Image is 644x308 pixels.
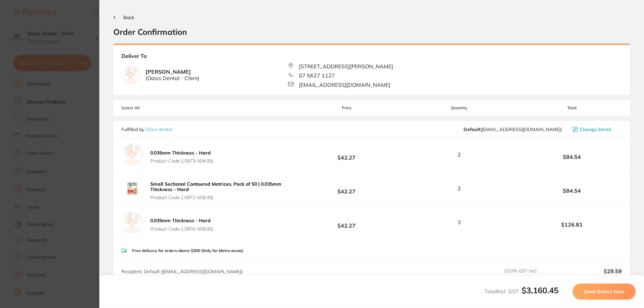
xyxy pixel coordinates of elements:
button: Back [113,15,134,20]
span: 10.0 % GST Incl. [504,268,560,274]
img: empty.jpg [121,212,143,233]
b: 0.035mm Thickness - Hard [150,218,211,224]
b: Default [464,126,480,132]
span: [STREET_ADDRESS][PERSON_NAME] [299,63,393,69]
h2: Order Confirmation [113,27,630,37]
span: Select All [121,106,189,110]
b: $42.27 [297,216,396,229]
b: [PERSON_NAME] [146,69,199,81]
button: 0.035mm Thickness - Hard Product Code:1.0973-50(h35) [148,150,215,164]
img: empty.jpg [121,144,143,165]
a: Orien dental [146,126,172,132]
span: Total Incl. GST [484,288,558,295]
button: Change Email [571,126,622,132]
span: 3 [458,219,461,225]
span: [EMAIL_ADDRESS][DOMAIN_NAME] [299,82,390,88]
span: 2 [458,185,461,191]
span: 2 [458,151,461,158]
b: 0.035mm Thickness - Hard [150,150,211,156]
span: Total [522,106,622,110]
img: empty.jpg [122,66,140,84]
span: sales@orien.com.au [464,127,562,132]
span: Product Code: 1.0976-50(h35) [150,226,213,232]
b: $126.81 [522,222,622,228]
span: Product Code: 1.0972-50(h35) [150,195,294,200]
span: ( Oasis Dental - Chirn ) [146,75,199,81]
span: Back [123,14,134,20]
button: Send Orders Now [573,284,636,300]
b: Small Sectional Contoured Matrices, Pack of 50 | 0.035mm Thickness - Hard [150,181,281,192]
p: Free delivery for orders above $300 (Only for Metro areas) [132,248,243,253]
span: Send Orders Now [584,289,624,295]
span: Price [297,106,396,110]
b: $84.54 [522,154,622,160]
span: Recipient: Default ( [EMAIL_ADDRESS][DOMAIN_NAME] ) [121,268,243,274]
b: $42.27 [297,148,396,161]
b: $3,160.45 [522,285,558,295]
span: Product Code: 1.0973-50(h35) [150,158,213,164]
p: Fulfilled by [121,127,172,132]
img: eGFtdTF4NQ [121,178,143,199]
b: $84.54 [522,188,622,194]
span: 07 5627 1127 [299,72,335,78]
button: Small Sectional Contoured Matrices, Pack of 50 | 0.035mm Thickness - Hard Product Code:1.0972-50(... [148,181,297,200]
b: $42.27 [297,182,396,195]
output: $29.59 [566,268,622,274]
button: 0.035mm Thickness - Hard Product Code:1.0976-50(h35) [148,218,215,232]
b: Deliver To [121,53,622,63]
span: Quantity [397,106,522,110]
span: Change Email [580,127,611,132]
